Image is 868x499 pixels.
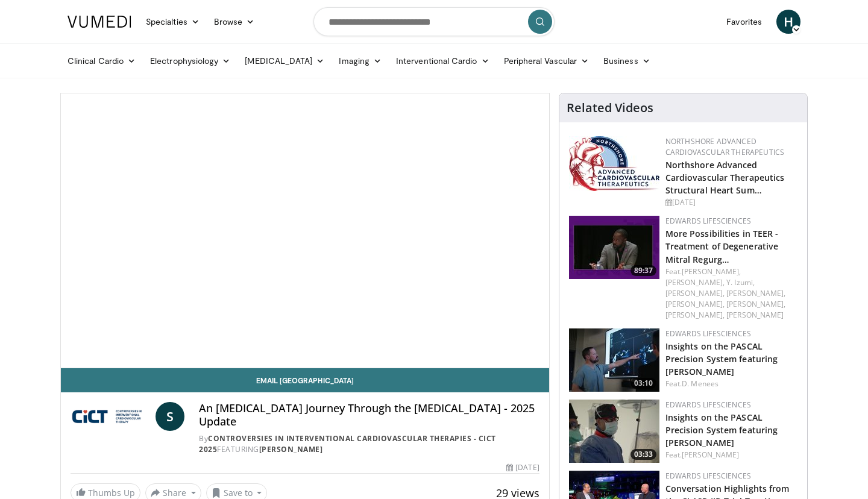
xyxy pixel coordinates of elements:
a: Edwards Lifesciences [665,328,751,339]
a: [PERSON_NAME] [259,444,323,454]
div: Feat. [665,266,797,321]
a: [MEDICAL_DATA] [237,49,332,73]
h4: An [MEDICAL_DATA] Journey Through the [MEDICAL_DATA] - 2025 Update [199,402,539,428]
span: 03:10 [631,378,656,389]
div: Feat. [665,450,797,460]
div: By FEATURING [199,433,539,455]
a: Imaging [332,49,389,73]
input: Search topics, interventions [313,7,555,36]
img: 45d48ad7-5dc9-4e2c-badc-8ed7b7f471c1.jpg.150x105_q85_autocrop_double_scale_upscale_version-0.2.jpg [569,136,659,191]
div: [DATE] [665,197,797,208]
div: [DATE] [506,462,539,473]
a: 89:37 [569,216,659,279]
a: Edwards Lifesciences [665,471,751,481]
img: 2372139b-9d9c-4fe5-bb16-9eed9c527e1c.150x105_q85_crop-smart_upscale.jpg [569,400,659,463]
h4: Related Videos [567,101,653,115]
a: Electrophysiology [143,49,237,73]
a: [PERSON_NAME], [665,299,725,309]
a: Favorites [719,10,769,34]
a: Northshore Advanced Cardiovascular Therapeutics Structural Heart Sum… [665,159,785,196]
a: [PERSON_NAME], [665,277,725,287]
a: Interventional Cardio [389,49,497,73]
a: Y. Izumi, [726,277,755,287]
span: 89:37 [631,265,656,276]
a: [PERSON_NAME], [726,299,785,309]
a: Specialties [139,10,207,34]
a: Clinical Cardio [60,49,143,73]
a: Business [596,49,658,73]
a: More Possibilities in TEER - Treatment of Degenerative Mitral Regurg… [665,228,779,265]
a: 03:10 [569,328,659,392]
a: 03:33 [569,400,659,463]
a: Peripheral Vascular [497,49,596,73]
a: [PERSON_NAME] [682,450,739,460]
a: Edwards Lifesciences [665,400,751,410]
span: 03:33 [631,449,656,460]
a: Insights on the PASCAL Precision System featuring [PERSON_NAME] [665,412,778,448]
img: 41cd36ca-1716-454e-a7c0-f193de92ed07.150x105_q85_crop-smart_upscale.jpg [569,216,659,279]
a: Edwards Lifesciences [665,216,751,226]
a: [PERSON_NAME] [726,310,784,320]
a: [PERSON_NAME], [682,266,741,277]
a: Insights on the PASCAL Precision System featuring [PERSON_NAME] [665,341,778,377]
a: [PERSON_NAME], [726,288,785,298]
a: Email [GEOGRAPHIC_DATA] [61,368,549,392]
img: 86af9761-0248-478f-a842-696a2ac8e6ad.150x105_q85_crop-smart_upscale.jpg [569,328,659,392]
div: Feat. [665,378,797,389]
img: Controversies in Interventional Cardiovascular Therapies - CICT 2025 [71,402,151,431]
a: D. Menees [682,378,719,389]
video-js: Video Player [61,93,549,368]
a: [PERSON_NAME], [665,288,725,298]
a: [PERSON_NAME], [665,310,725,320]
a: S [156,402,184,431]
img: VuMedi Logo [68,16,131,28]
a: NorthShore Advanced Cardiovascular Therapeutics [665,136,785,157]
a: H [776,10,800,34]
a: Browse [207,10,262,34]
a: Controversies in Interventional Cardiovascular Therapies - CICT 2025 [199,433,496,454]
